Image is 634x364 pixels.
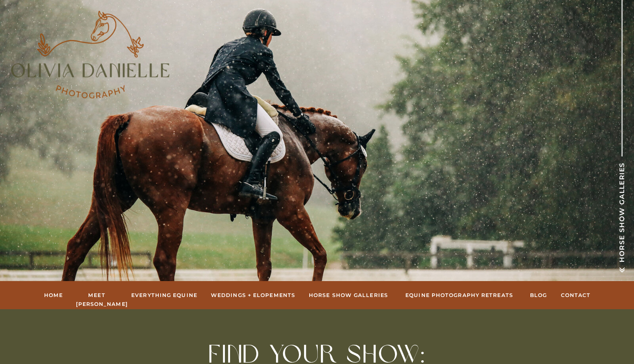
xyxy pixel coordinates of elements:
[307,291,390,299] a: hORSE sHOW gALLERIES
[76,291,118,299] a: Meet [PERSON_NAME]
[402,291,517,299] a: Equine Photography Retreats
[617,156,627,262] h1: Horse Show Galleries
[560,291,591,299] a: Contact
[130,291,199,299] a: Everything Equine
[44,291,64,299] a: Home
[529,291,548,299] a: Blog
[211,291,296,299] a: Weddings + Elopements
